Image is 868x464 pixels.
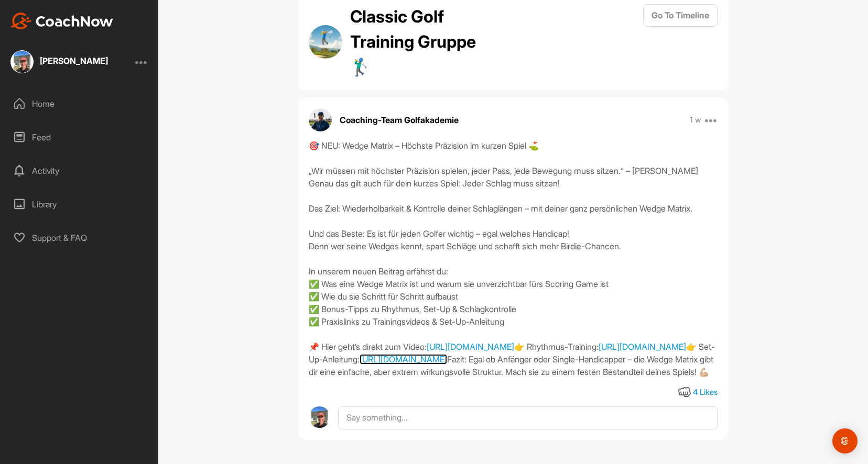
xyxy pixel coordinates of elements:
div: Feed [6,124,154,150]
img: square_69d90ef5d548a5eba8a1d5aa39d8f72a.jpg [10,50,34,73]
div: Library [6,191,154,217]
button: Go To Timeline [643,4,718,27]
div: Home [6,91,154,117]
a: [URL][DOMAIN_NAME] [599,341,686,352]
p: Coaching-Team Golfakademie [340,114,459,126]
div: 4 Likes [693,386,718,399]
img: avatar [309,406,330,428]
h2: Classic Golf Training Gruppe 🏌️‍♂️ [350,4,492,80]
div: [PERSON_NAME] [40,57,108,65]
div: Open Intercom Messenger [832,428,858,454]
div: Activity [6,158,154,184]
img: avatar [309,25,342,59]
p: 1 w [690,115,701,125]
a: [URL][DOMAIN_NAME] [427,341,514,352]
img: avatar [309,108,332,131]
a: [URL][DOMAIN_NAME] [360,354,447,364]
div: 🎯 NEU: Wedge Matrix – Höchste Präzision im kurzen Spiel ⛳️ „Wir müssen mit höchster Präzision spi... [309,139,718,378]
a: Go To Timeline [643,4,718,80]
div: Support & FAQ [6,225,154,251]
img: CoachNow [10,13,113,29]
